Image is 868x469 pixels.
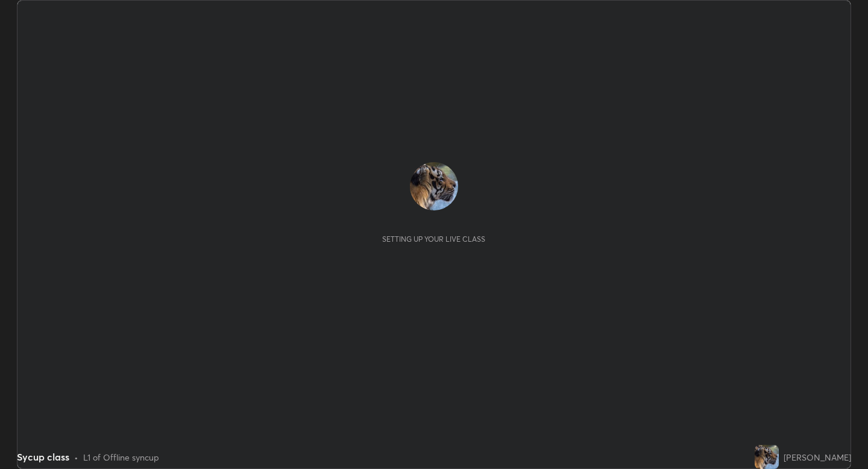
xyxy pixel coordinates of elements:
[83,451,159,464] div: L1 of Offline syncup
[74,451,78,464] div: •
[755,445,779,469] img: d5b3edce846c42f48428f40db643a916.file
[784,451,851,464] div: [PERSON_NAME]
[410,162,458,210] img: d5b3edce846c42f48428f40db643a916.file
[17,450,69,464] div: Sycup class
[382,234,485,244] div: Setting up your live class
